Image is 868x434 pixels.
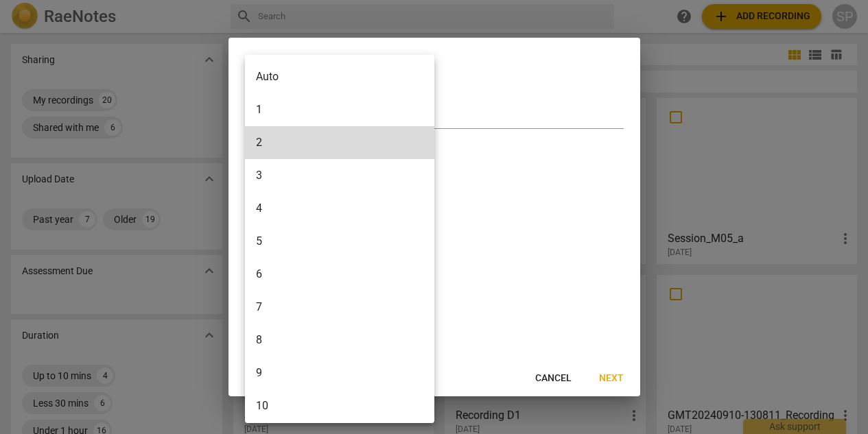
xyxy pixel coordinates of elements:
[245,60,439,93] li: Auto
[245,93,439,126] li: 1
[245,324,439,357] li: 8
[245,357,439,389] li: 9
[245,192,439,225] li: 4
[245,126,439,159] li: 2
[245,258,439,291] li: 6
[245,291,439,324] li: 7
[245,225,439,258] li: 5
[245,389,439,422] li: 10
[245,159,439,192] li: 3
